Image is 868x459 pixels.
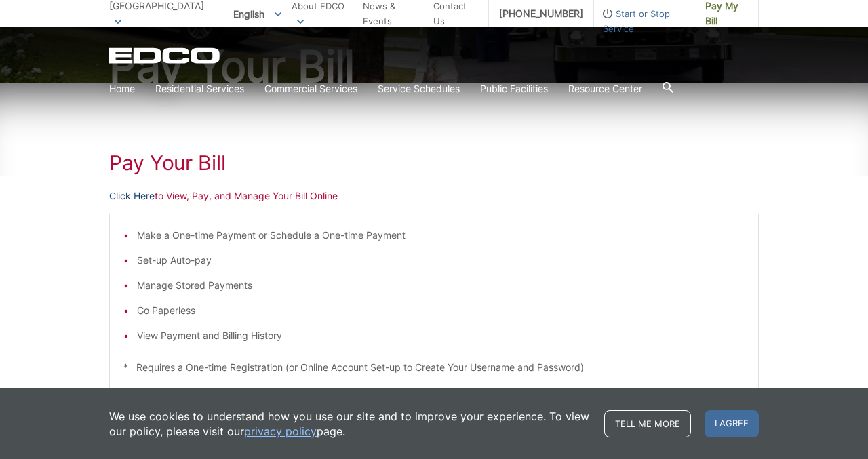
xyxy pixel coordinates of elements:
a: Public Facilities [480,81,548,96]
a: Tell me more [604,410,691,437]
span: I agree [705,410,759,437]
span: English [223,3,292,25]
p: * Requires a One-time Registration (or Online Account Set-up to Create Your Username and Password) [123,360,745,375]
li: Go Paperless [137,303,745,318]
h1: Pay Your Bill [109,151,759,175]
li: Set-up Auto-pay [137,253,745,268]
a: EDCD logo. Return to the homepage. [109,47,222,64]
li: View Payment and Billing History [137,328,745,343]
a: Resource Center [568,81,642,96]
a: Commercial Services [264,81,357,96]
a: Click Here [109,188,155,203]
a: Residential Services [155,81,244,96]
a: privacy policy [244,424,317,439]
p: to View, Pay, and Manage Your Bill Online [109,188,759,203]
li: Make a One-time Payment or Schedule a One-time Payment [137,228,745,243]
a: Service Schedules [378,81,460,96]
p: We use cookies to understand how you use our site and to improve your experience. To view our pol... [109,409,591,439]
a: Home [109,81,135,96]
li: Manage Stored Payments [137,278,745,293]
